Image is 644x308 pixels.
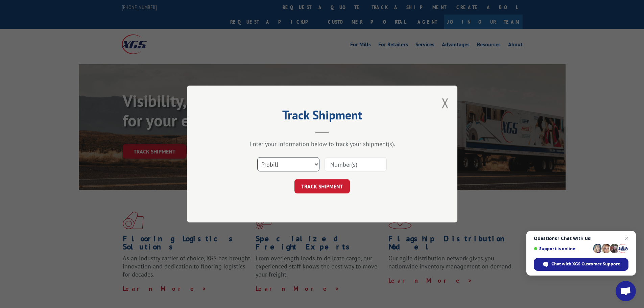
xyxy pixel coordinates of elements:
[325,157,387,171] input: Number(s)
[534,246,591,251] span: Support is online
[221,140,424,148] div: Enter your information below to track your shipment(s).
[551,261,620,267] span: Chat with XGS Customer Support
[623,234,631,242] span: Close chat
[534,236,628,241] span: Questions? Chat with us!
[534,258,628,271] div: Chat with XGS Customer Support
[442,94,449,112] button: Close modal
[221,110,424,123] h2: Track Shipment
[616,281,636,301] div: Open chat
[294,179,350,193] button: TRACK SHIPMENT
